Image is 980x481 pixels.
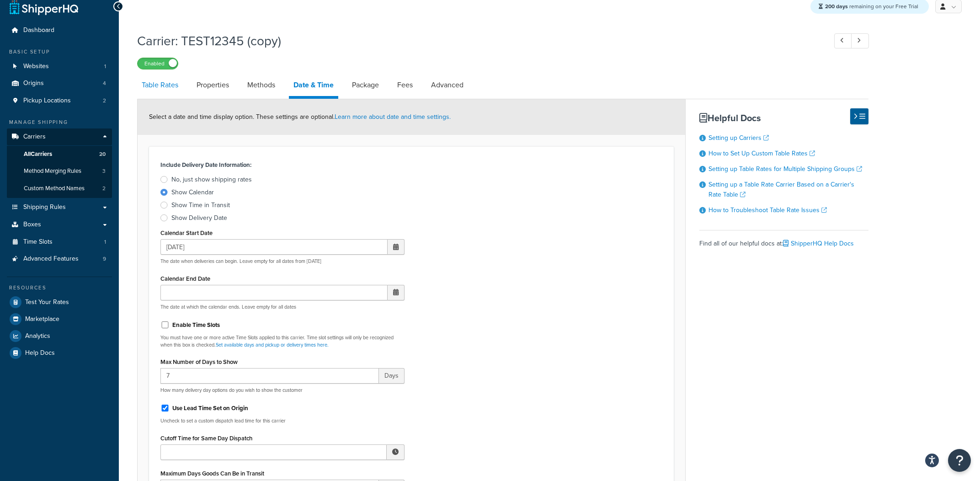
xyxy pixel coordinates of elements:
a: Properties [192,74,234,96]
div: Find all of our helpful docs at: [699,230,868,250]
li: Custom Method Names [7,180,112,197]
span: 4 [103,80,106,87]
label: Use Lead Time Set on Origin [172,404,248,412]
label: Enable Time Slots [172,321,220,329]
span: 1 [104,238,106,246]
a: Fees [393,74,417,96]
span: Method Merging Rules [24,167,81,175]
span: Analytics [25,332,50,340]
span: Boxes [23,221,41,229]
p: The date at which the calendar ends. Leave empty for all dates [160,304,405,310]
li: Carriers [7,128,112,198]
a: How to Troubleshoot Table Rate Issues [708,205,827,215]
a: ShipperHQ Help Docs [783,239,854,248]
a: Next Record [851,33,869,48]
a: Advanced Features9 [7,251,112,267]
span: Help Docs [25,349,55,357]
label: Include Delivery Date Information: [160,159,251,171]
a: Websites1 [7,58,112,75]
a: Time Slots1 [7,234,112,251]
div: Show Delivery Date [171,214,227,223]
a: Setting up Carriers [708,133,769,143]
span: Dashboard [23,27,54,34]
a: Package [347,74,383,96]
span: Carriers [23,133,46,141]
a: Help Docs [7,345,112,361]
a: Setting up a Table Rate Carrier Based on a Carrier's Rate Table [708,180,854,199]
a: Carriers [7,128,112,145]
span: Time Slots [23,238,53,246]
p: The date when deliveries can begin. Leave empty for all dates from [DATE] [160,258,405,265]
label: Max Number of Days to Show [160,358,238,365]
span: Custom Method Names [24,185,85,192]
span: Shipping Rules [23,203,66,211]
span: Pickup Locations [23,97,71,105]
a: Previous Record [834,33,852,48]
li: Method Merging Rules [7,163,112,180]
span: 2 [103,97,106,105]
a: Custom Method Names2 [7,180,112,197]
a: Setting up Table Rates for Multiple Shipping Groups [708,164,862,174]
li: Advanced Features [7,251,112,267]
a: Dashboard [7,22,112,39]
span: 20 [99,150,106,158]
a: AllCarriers20 [7,146,112,163]
span: Origins [23,80,44,87]
span: Marketplace [25,315,59,323]
a: Analytics [7,328,112,344]
a: Origins4 [7,75,112,92]
a: Table Rates [137,74,183,96]
div: Show Time in Transit [171,201,230,210]
span: Websites [23,63,49,70]
span: All Carriers [24,150,52,158]
label: Cutoff Time for Same Day Dispatch [160,435,252,442]
p: Uncheck to set a custom dispatch lead time for this carrier [160,417,405,424]
button: Hide Help Docs [850,108,868,124]
p: You must have one or more active Time Slots applied to this carrier. Time slot settings will only... [160,334,405,348]
a: Learn more about date and time settings. [335,112,451,122]
a: Test Your Rates [7,294,112,310]
a: Marketplace [7,311,112,327]
li: Pickup Locations [7,92,112,109]
p: How many delivery day options do you wish to show the customer [160,387,405,394]
label: Calendar Start Date [160,230,213,236]
span: Select a date and time display option. These settings are optional. [149,112,451,122]
h3: Helpful Docs [699,113,868,123]
button: Open Resource Center [948,449,971,472]
span: 9 [103,255,106,263]
div: Basic Setup [7,48,112,56]
a: Methods [243,74,280,96]
div: No, just show shipping rates [171,175,252,184]
span: Days [379,368,405,384]
h1: Carrier: TEST12345 (copy) [137,32,817,50]
div: Resources [7,284,112,292]
a: Date & Time [289,74,338,99]
span: 3 [102,167,106,175]
div: Show Calendar [171,188,214,197]
li: Websites [7,58,112,75]
a: How to Set Up Custom Table Rates [708,149,815,158]
strong: 200 days [825,2,848,11]
span: 2 [102,185,106,192]
a: Advanced [426,74,468,96]
label: Enabled [138,58,178,69]
label: Calendar End Date [160,275,210,282]
a: Set available days and pickup or delivery times here. [216,341,329,348]
a: Boxes [7,216,112,233]
span: remaining on your Free Trial [825,2,918,11]
li: Time Slots [7,234,112,251]
div: Manage Shipping [7,118,112,126]
label: Maximum Days Goods Can Be in Transit [160,470,264,477]
span: Advanced Features [23,255,79,263]
a: Method Merging Rules3 [7,163,112,180]
li: Origins [7,75,112,92]
span: 1 [104,63,106,70]
a: Shipping Rules [7,199,112,216]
